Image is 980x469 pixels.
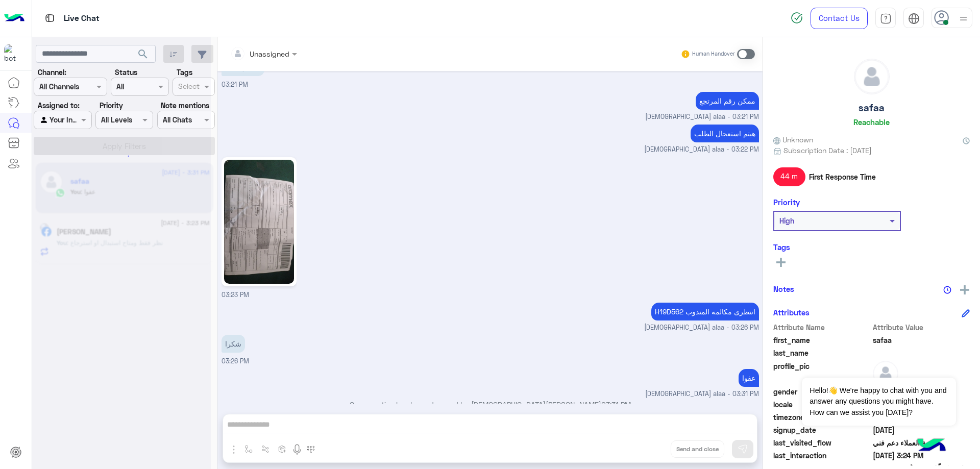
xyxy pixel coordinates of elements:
[601,400,631,409] span: 03:31 PM
[811,8,868,29] a: Contact Us
[908,13,920,24] img: tab
[222,81,248,88] span: 03:21 PM
[651,303,759,320] p: 23/8/2025, 3:26 PM
[773,335,871,345] span: first_name
[4,8,24,29] img: Logo
[802,378,955,426] span: Hello!👋 We're happy to chat with you and answer any questions you might have. How can we assist y...
[691,125,759,142] p: 23/8/2025, 3:22 PM
[112,147,130,165] div: loading...
[960,285,969,294] img: add
[773,198,800,207] h6: Priority
[773,437,871,448] span: last_visited_flow
[854,59,889,94] img: defaultAdmin.png
[177,81,200,94] div: Select
[773,399,871,410] span: locale
[853,117,890,127] h6: Reachable
[914,428,949,464] img: hulul-logo.png
[873,335,970,345] span: safaa
[791,12,803,24] img: spinner
[645,389,759,399] span: [DEMOGRAPHIC_DATA] alaa - 03:31 PM
[880,13,892,24] img: tab
[773,134,813,145] span: Unknown
[224,160,294,284] img: 1197733885494347.jpg
[222,291,249,299] span: 03:23 PM
[671,440,724,458] button: Send and close
[773,167,805,186] span: 44 m
[809,171,876,182] span: First Response Time
[645,112,759,122] span: [DEMOGRAPHIC_DATA] alaa - 03:21 PM
[696,92,759,110] p: 23/8/2025, 3:21 PM
[773,386,871,397] span: gender
[873,437,970,448] span: خدمة العملاء دعم فني
[773,361,871,384] span: profile_pic
[773,242,970,252] h6: Tags
[873,450,970,461] span: 2025-08-23T12:24:02.3255809Z
[859,102,885,114] h5: safaa
[739,369,759,387] p: 23/8/2025, 3:31 PM
[773,308,810,317] h6: Attributes
[773,450,871,461] span: last_interaction
[783,145,872,156] span: Subscription Date : [DATE]
[773,284,794,293] h6: Notes
[222,399,759,410] p: Conversation has been dropped by [DEMOGRAPHIC_DATA][PERSON_NAME]
[957,12,970,25] img: profile
[64,12,100,26] p: Live Chat
[222,357,249,365] span: 03:26 PM
[692,50,735,58] small: Human Handover
[773,425,871,435] span: signup_date
[873,322,970,333] span: Attribute Value
[773,412,871,423] span: timezone
[644,323,759,333] span: [DEMOGRAPHIC_DATA] alaa - 03:26 PM
[43,12,56,24] img: tab
[222,335,245,353] p: 23/8/2025, 3:26 PM
[875,8,896,29] a: tab
[4,44,22,63] img: 713415422032625
[644,145,759,155] span: [DEMOGRAPHIC_DATA] alaa - 03:22 PM
[873,425,970,435] span: 2025-08-13T20:57:12.714Z
[773,322,871,333] span: Attribute Name
[943,286,951,294] img: notes
[773,348,871,358] span: last_name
